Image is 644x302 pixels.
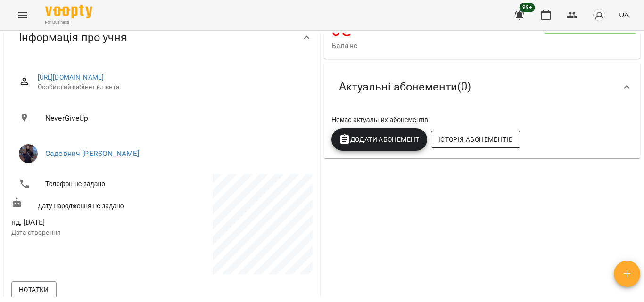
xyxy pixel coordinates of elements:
[19,284,49,295] span: Нотатки
[330,113,635,126] div: Немає актуальних абонементів
[19,144,38,163] img: Садовнич Оксана
[19,30,127,45] span: Інформація про учня
[324,63,640,111] div: Актуальні абонементи(0)
[9,195,162,212] div: Дату народження не задано
[45,19,92,25] span: For Business
[45,113,305,124] span: NeverGiveUp
[45,5,92,18] img: Voopty Logo
[615,6,633,24] button: UA
[38,82,305,92] span: Особистий кабінет клієнта
[11,217,160,228] span: нд, [DATE]
[593,8,606,22] img: avatar_s.png
[339,80,471,94] span: Актуальні абонементи ( 0 )
[331,40,544,51] span: Баланс
[11,174,160,193] li: Телефон не задано
[38,73,104,81] a: [URL][DOMAIN_NAME]
[331,128,427,151] button: Додати Абонемент
[520,3,535,12] span: 99+
[4,13,320,62] div: Інформація про учня
[11,281,57,298] button: Нотатки
[438,134,513,145] span: Історія абонементів
[11,4,34,26] button: Menu
[619,10,629,20] span: UA
[339,134,420,145] span: Додати Абонемент
[431,131,520,148] button: Історія абонементів
[11,228,160,237] p: Дата створення
[45,149,139,158] a: Садовнич [PERSON_NAME]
